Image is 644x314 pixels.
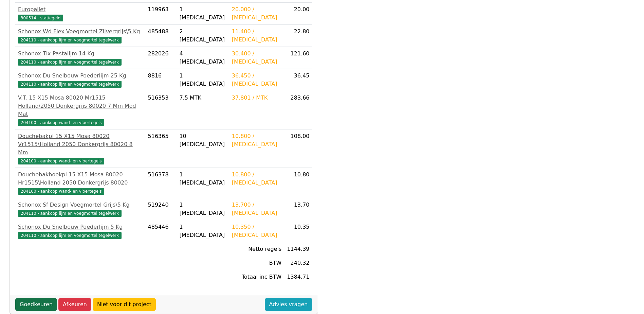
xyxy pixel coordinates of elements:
[229,270,284,284] td: Totaal inc BTW
[18,15,63,21] span: 300514 - statiegeld
[18,94,143,118] div: V.T. 15 X15 Mosa 80020 Mr1515 Holland\2050 Donkergrijs 80020 7 Mm Mod Mat
[145,3,177,25] td: 119963
[145,91,177,129] td: 516353
[145,47,177,69] td: 282026
[284,256,312,270] td: 240.32
[18,223,143,239] a: Schonox Du Snelbouw Poederlijm 5 Kg204110 - aankoop lijm en voegmortel tegelwerk
[18,171,143,195] a: Douchebakhoekpl 15 X15 Mosa 80020 Hr1515\Holland 2050 Donkergrijs 80020204100 - aankoop wand- en ...
[232,132,282,149] div: 10.800 / [MEDICAL_DATA]
[232,201,282,217] div: 13.700 / [MEDICAL_DATA]
[18,201,143,217] a: Schonox Sf Design Voegmortel Grijs\5 Kg204110 - aankoop lijm en voegmortel tegelwerk
[93,298,156,311] a: Niet voor dit project
[18,132,143,165] a: Douchebakpl 15 X15 Mosa 80020 Vr1515\Holland 2050 Donkergrijs 80020 8 Mm204100 - aankoop wand- en...
[18,210,122,217] span: 204110 - aankoop lijm en voegmortel tegelwerk
[18,28,143,36] div: Schonox Wd Flex Voegmortel Zilvergrijs\5 Kg
[179,28,226,44] div: 2 [MEDICAL_DATA]
[15,298,57,311] a: Goedkeuren
[284,270,312,284] td: 1384.71
[18,50,143,66] a: Schonox Tlx Pastalijm 14 Kg204110 - aankoop lijm en voegmortel tegelwerk
[18,28,143,44] a: Schonox Wd Flex Voegmortel Zilvergrijs\5 Kg204110 - aankoop lijm en voegmortel tegelwerk
[284,168,312,198] td: 10.80
[232,28,282,44] div: 11.400 / [MEDICAL_DATA]
[232,5,282,22] div: 20.000 / [MEDICAL_DATA]
[179,72,226,88] div: 1 [MEDICAL_DATA]
[145,168,177,198] td: 516378
[232,171,282,187] div: 10.800 / [MEDICAL_DATA]
[18,5,143,22] a: Europallet300514 - statiegeld
[265,298,312,311] a: Advies vragen
[145,198,177,220] td: 519240
[18,72,143,80] div: Schonox Du Snelbouw Poederlijm 25 Kg
[18,171,143,187] div: Douchebakhoekpl 15 X15 Mosa 80020 Hr1515\Holland 2050 Donkergrijs 80020
[145,129,177,168] td: 516365
[18,201,143,209] div: Schonox Sf Design Voegmortel Grijs\5 Kg
[18,158,104,164] span: 204100 - aankoop wand- en vloertegels
[284,129,312,168] td: 108.00
[18,119,104,126] span: 204100 - aankoop wand- en vloertegels
[179,94,226,102] div: 7.5 MTK
[232,94,282,102] div: 37.801 / MTK
[179,50,226,66] div: 4 [MEDICAL_DATA]
[18,188,104,195] span: 204100 - aankoop wand- en vloertegels
[232,223,282,239] div: 10.350 / [MEDICAL_DATA]
[18,81,122,88] span: 204110 - aankoop lijm en voegmortel tegelwerk
[229,242,284,256] td: Netto regels
[18,37,122,43] span: 204110 - aankoop lijm en voegmortel tegelwerk
[179,223,226,239] div: 1 [MEDICAL_DATA]
[145,25,177,47] td: 485488
[145,69,177,91] td: 8816
[284,47,312,69] td: 121.60
[284,198,312,220] td: 13.70
[145,220,177,242] td: 485446
[284,69,312,91] td: 36.45
[18,132,143,157] div: Douchebakpl 15 X15 Mosa 80020 Vr1515\Holland 2050 Donkergrijs 80020 8 Mm
[18,50,143,58] div: Schonox Tlx Pastalijm 14 Kg
[284,242,312,256] td: 1144.39
[284,91,312,129] td: 283.66
[284,220,312,242] td: 10.35
[18,5,143,14] div: Europallet
[232,72,282,88] div: 36.450 / [MEDICAL_DATA]
[18,72,143,88] a: Schonox Du Snelbouw Poederlijm 25 Kg204110 - aankoop lijm en voegmortel tegelwerk
[284,3,312,25] td: 20.00
[179,5,226,22] div: 1 [MEDICAL_DATA]
[179,132,226,149] div: 10 [MEDICAL_DATA]
[229,256,284,270] td: BTW
[179,201,226,217] div: 1 [MEDICAL_DATA]
[18,94,143,126] a: V.T. 15 X15 Mosa 80020 Mr1515 Holland\2050 Donkergrijs 80020 7 Mm Mod Mat204100 - aankoop wand- e...
[18,223,143,231] div: Schonox Du Snelbouw Poederlijm 5 Kg
[284,25,312,47] td: 22.80
[179,171,226,187] div: 1 [MEDICAL_DATA]
[58,298,91,311] a: Afkeuren
[18,232,122,239] span: 204110 - aankoop lijm en voegmortel tegelwerk
[18,59,122,66] span: 204110 - aankoop lijm en voegmortel tegelwerk
[232,50,282,66] div: 30.400 / [MEDICAL_DATA]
